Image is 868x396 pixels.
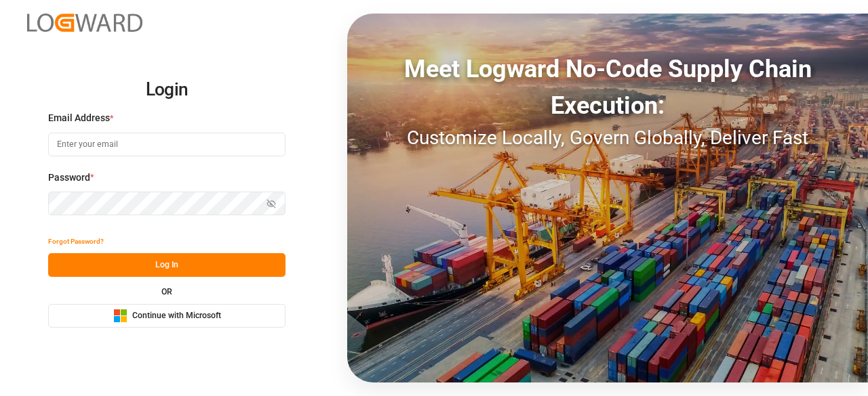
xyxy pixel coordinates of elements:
[347,124,868,152] div: Customize Locally, Govern Globally, Deliver Fast
[48,229,104,253] button: Forgot Password?
[347,51,868,124] div: Meet Logward No-Code Supply Chain Execution:
[48,171,90,185] span: Password
[48,253,285,277] button: Log In
[161,288,172,296] small: OR
[48,133,285,156] input: Enter your email
[48,304,285,328] button: Continue with Microsoft
[48,68,285,112] h2: Login
[27,14,142,32] img: Logward_new_orange.png
[132,310,221,322] span: Continue with Microsoft
[48,111,110,125] span: Email Address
